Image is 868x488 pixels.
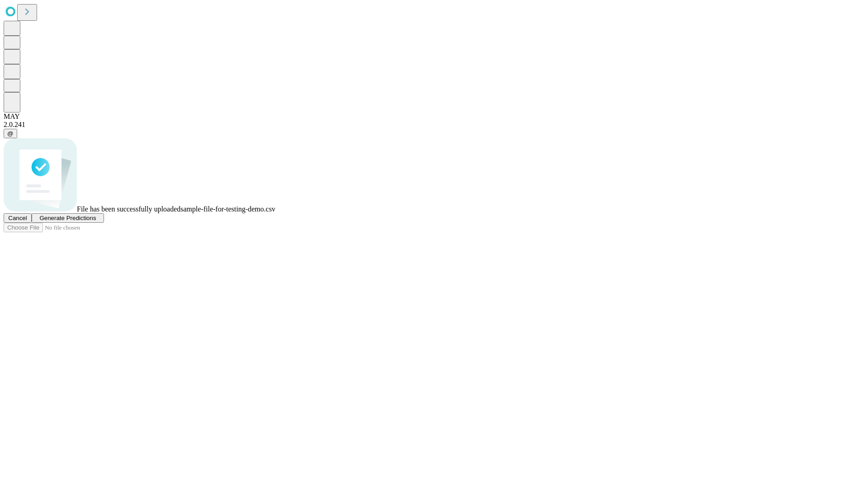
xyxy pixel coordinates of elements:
span: Generate Predictions [39,215,96,221]
button: @ [4,129,17,138]
span: sample-file-for-testing-demo.csv [180,205,275,213]
span: File has been successfully uploaded [77,205,180,213]
button: Generate Predictions [32,213,104,223]
div: 2.0.241 [4,121,864,129]
div: MAY [4,113,864,121]
button: Cancel [4,213,32,223]
span: Cancel [8,215,27,221]
span: @ [7,130,14,137]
